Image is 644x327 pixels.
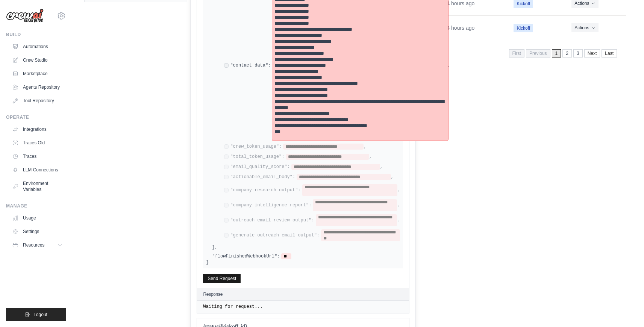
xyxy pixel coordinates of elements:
label: "generate_outreach_email_output": [230,232,320,238]
span: , [215,244,218,250]
span: } [212,244,215,250]
span: , [397,202,400,208]
time: September 21, 2025 at 23:26 CDT [444,25,475,31]
a: Integrations [9,123,66,135]
nav: Pagination [509,49,617,58]
label: "flowFinishedWebhookUrl": [212,253,280,259]
label: "total_token_usage": [230,154,284,160]
label: "crew_token_usage": [230,144,282,150]
span: Kickoff [514,24,533,32]
h2: Response [203,291,223,297]
label: "email_quality_score": [230,164,289,170]
pre: Waiting for request... [203,304,403,310]
span: Logout [33,312,47,318]
a: Environment Variables [9,177,66,195]
span: First [509,49,524,58]
label: "outreach_email_review_output": [230,217,314,223]
a: Tool Repository [9,95,66,107]
a: LLM Connections [9,164,66,176]
label: "company_intelligence_report": [230,202,311,208]
a: Next [584,49,600,58]
a: Usage [9,212,66,224]
a: Agents Repository [9,81,66,93]
button: Actions for execution [571,23,598,32]
a: Traces Old [9,137,66,149]
span: , [369,154,372,160]
button: Logout [6,308,66,321]
img: Logo [6,9,44,23]
div: Build [6,32,66,38]
label: "company_research_output": [230,187,300,193]
span: , [380,164,383,170]
span: , [391,174,394,180]
label: "actionable_email_body": [230,174,295,180]
span: , [364,144,366,150]
button: Send Request [203,274,241,283]
a: Marketplace [9,68,66,80]
a: Settings [9,226,66,238]
span: 1 [552,49,561,58]
div: Manage [6,203,66,209]
time: September 21, 2025 at 23:26 CDT [444,0,475,6]
span: Resources [23,242,44,248]
a: Last [602,49,617,58]
button: Resources [9,239,66,251]
div: Operate [6,114,66,120]
a: 2 [562,49,572,58]
a: Traces [9,150,66,162]
span: , [397,217,400,223]
span: , [448,62,451,68]
a: Crew Studio [9,54,66,66]
span: , [397,187,400,193]
a: Automations [9,41,66,53]
a: 3 [573,49,583,58]
label: "contact_data": [230,62,271,68]
span: } [206,260,209,265]
span: Previous [526,49,550,58]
